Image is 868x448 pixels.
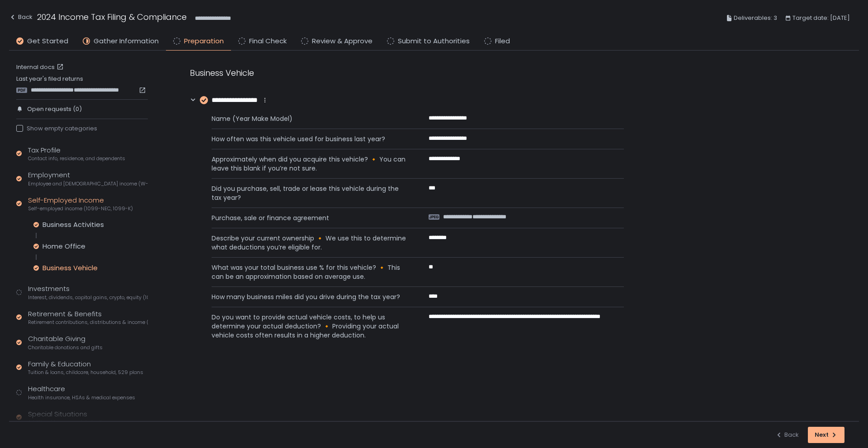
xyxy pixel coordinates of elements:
div: Employment [28,170,148,187]
span: Contact info, residence, and dependents [28,155,125,162]
div: Charitable Giving [28,334,103,351]
span: Submit to Authorities [398,36,470,46]
span: Retirement contributions, distributions & income (1099-R, 5498) [28,319,148,326]
span: Health insurance, HSAs & medical expenses [28,394,135,401]
div: Investments [28,284,148,301]
span: Additional income and deductions [28,419,111,426]
span: Filed [495,36,510,46]
h1: 2024 Income Tax Filing & Compliance [37,11,187,23]
span: Get Started [27,36,68,46]
div: Back [9,12,33,23]
span: Gather Information [94,36,159,46]
span: Deliverables: 3 [734,13,777,23]
span: Did you purchase, sell, trade or lease this vehicle during the tax year? [212,184,407,202]
span: Tuition & loans, childcare, household, 529 plans [28,369,143,376]
span: Do you want to provide actual vehicle costs, to help us determine your actual deduction? 🔸 Provid... [212,313,407,340]
span: Employee and [DEMOGRAPHIC_DATA] income (W-2s) [28,180,148,187]
a: Internal docs [16,63,66,71]
span: Preparation [184,36,224,46]
div: Business Vehicle [190,67,624,79]
span: How many business miles did you drive during the tax year? [212,292,407,301]
div: Retirement & Benefits [28,309,148,326]
span: Describe your current ownership 🔸 We use this to determine what deductions you’re eligible for. [212,234,407,252]
div: Family & Education [28,359,143,376]
button: Back [9,11,33,26]
div: Healthcare [28,384,135,401]
div: Business Vehicle [42,263,98,272]
span: Open requests (0) [27,105,82,113]
div: Business Activities [42,220,104,229]
span: What was your total business use % for this vehicle? 🔸 This can be an approximation based on aver... [212,263,407,281]
div: Special Situations [28,409,111,426]
span: Name (Year Make Model) [212,114,407,123]
span: Target date: [DATE] [793,13,850,23]
span: Interest, dividends, capital gains, crypto, equity (1099s, K-1s) [28,294,148,301]
div: Self-Employed Income [28,195,133,212]
button: Back [775,427,799,443]
span: Self-employed income (1099-NEC, 1099-K) [28,205,133,212]
div: Next [815,431,838,439]
div: Last year's filed returns [16,75,148,94]
span: Final Check [249,36,287,46]
span: Review & Approve [312,36,373,46]
span: Charitable donations and gifts [28,344,103,351]
div: Tax Profile [28,145,125,162]
span: Approximately when did you acquire this vehicle? 🔸 You can leave this blank if you’re not sure. [212,155,407,173]
div: Back [775,431,799,439]
button: Next [808,427,844,443]
span: How often was this vehicle used for business last year? [212,134,407,143]
span: Purchase, sale or finance agreement [212,213,407,222]
div: Home Office [42,242,85,251]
